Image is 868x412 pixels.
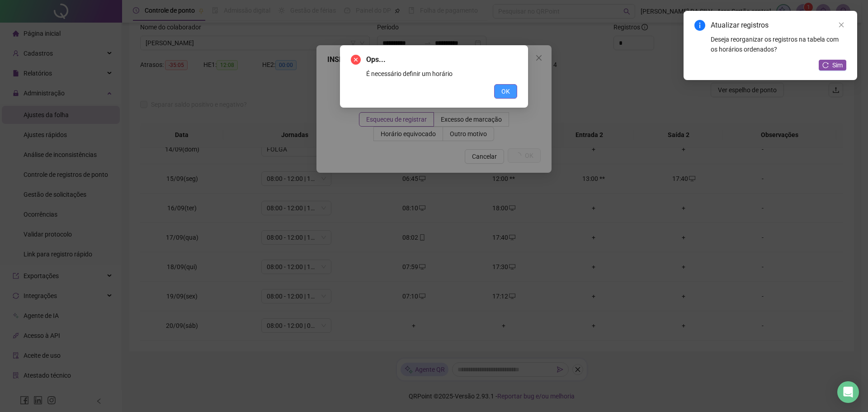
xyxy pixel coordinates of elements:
div: É necessário definir um horário [366,69,517,79]
div: Deseja reorganizar os registros na tabela com os horários ordenados? [711,34,846,54]
span: info-circle [694,20,705,31]
button: Sim [819,60,846,71]
div: Atualizar registros [711,20,846,31]
div: Open Intercom Messenger [837,381,859,403]
span: Sim [832,60,843,70]
a: Close [836,20,846,30]
span: close [838,22,844,28]
span: close-circle [351,55,361,65]
button: OK [494,84,517,99]
span: Ops... [366,54,517,65]
span: reload [822,62,829,68]
span: OK [501,86,510,96]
